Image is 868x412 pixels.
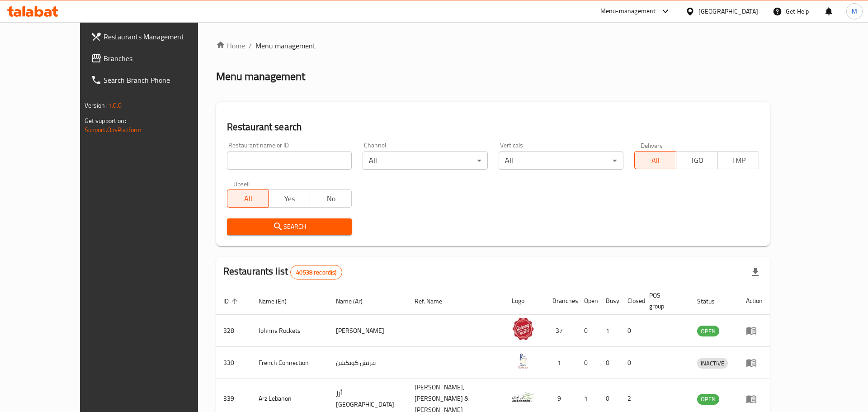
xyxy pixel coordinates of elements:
[108,99,122,111] span: 1.0.0
[291,268,342,277] span: 40538 record(s)
[255,40,316,51] span: Menu management
[84,69,225,91] a: Search Branch Phone
[676,151,718,169] button: TGO
[641,142,663,148] label: Delivery
[329,347,407,379] td: فرنش كونكشن
[272,192,307,205] span: Yes
[227,120,759,134] h2: Restaurant search
[310,189,352,208] button: No
[545,347,577,379] td: 1
[85,99,107,111] span: Version:
[620,347,642,379] td: 0
[314,192,348,205] span: No
[84,26,225,47] a: Restaurants Management
[216,40,245,51] a: Home
[638,154,673,167] span: All
[104,31,218,42] span: Restaurants Management
[415,296,454,307] span: Ref. Name
[746,393,763,404] div: Menu
[634,151,676,169] button: All
[722,154,756,167] span: TMP
[599,315,620,347] td: 1
[746,357,763,368] div: Menu
[600,6,656,17] div: Menu-management
[251,347,329,379] td: French Connection
[84,47,225,69] a: Branches
[697,326,719,336] span: OPEN
[290,265,342,279] div: Total records count
[512,386,534,408] img: Arz Lebanon
[104,75,218,85] span: Search Branch Phone
[697,358,728,369] span: INACTIVE
[599,287,620,315] th: Busy
[577,315,599,347] td: 0
[234,221,344,232] span: Search
[577,347,599,379] td: 0
[499,152,623,170] div: All
[216,40,770,51] nav: breadcrumb
[227,189,269,208] button: All
[649,290,679,312] span: POS group
[745,261,766,283] div: Export file
[249,40,252,51] li: /
[545,287,577,315] th: Branches
[620,315,642,347] td: 0
[852,6,857,16] span: M
[251,315,329,347] td: Johnny Rockets
[698,6,758,16] div: [GEOGRAPHIC_DATA]
[680,154,714,167] span: TGO
[697,394,719,405] div: OPEN
[512,317,534,340] img: Johnny Rockets
[104,53,218,64] span: Branches
[739,287,770,315] th: Action
[216,347,251,379] td: 330
[227,152,352,170] input: Search for restaurant name or ID..
[223,296,241,307] span: ID
[620,287,642,315] th: Closed
[85,115,126,127] span: Get support on:
[336,296,374,307] span: Name (Ar)
[505,287,545,315] th: Logo
[577,287,599,315] th: Open
[268,189,310,208] button: Yes
[545,315,577,347] td: 37
[223,265,343,279] h2: Restaurants list
[216,69,305,84] h2: Menu management
[227,218,352,235] button: Search
[697,296,726,307] span: Status
[231,192,265,205] span: All
[599,347,620,379] td: 0
[233,180,250,187] label: Upsell
[85,124,142,136] a: Support.OpsPlatform
[746,325,763,336] div: Menu
[717,151,759,169] button: TMP
[363,152,487,170] div: All
[216,315,251,347] td: 328
[512,350,534,372] img: French Connection
[259,296,298,307] span: Name (En)
[329,315,407,347] td: [PERSON_NAME]
[697,394,719,404] span: OPEN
